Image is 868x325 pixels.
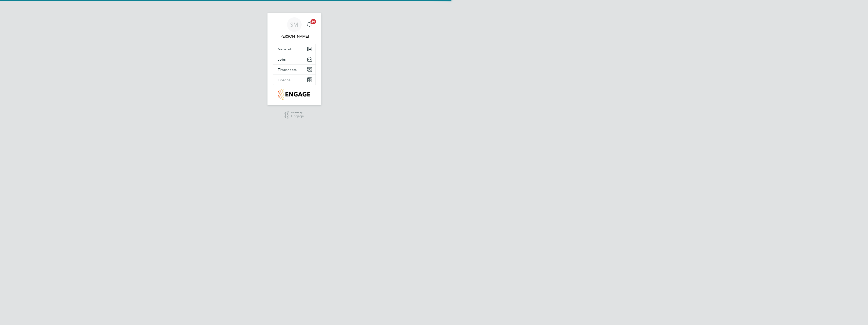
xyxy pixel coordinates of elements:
[278,78,290,82] span: Finance
[305,17,314,32] a: 20
[273,44,316,54] button: Network
[273,17,316,39] a: SM[PERSON_NAME]
[290,22,298,28] span: SM
[285,111,304,119] a: Powered byEngage
[273,34,316,39] span: Shaun McGrenra
[278,67,297,72] span: Timesheets
[291,114,304,118] span: Engage
[278,57,286,62] span: Jobs
[278,89,310,100] img: countryside-properties-logo-retina.png
[267,13,321,105] nav: Main navigation
[273,54,316,64] button: Jobs
[311,19,316,24] span: 20
[273,64,316,75] button: Timesheets
[278,47,292,51] span: Network
[273,89,316,100] a: Go to home page
[273,75,316,85] button: Finance
[291,111,304,115] span: Powered by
